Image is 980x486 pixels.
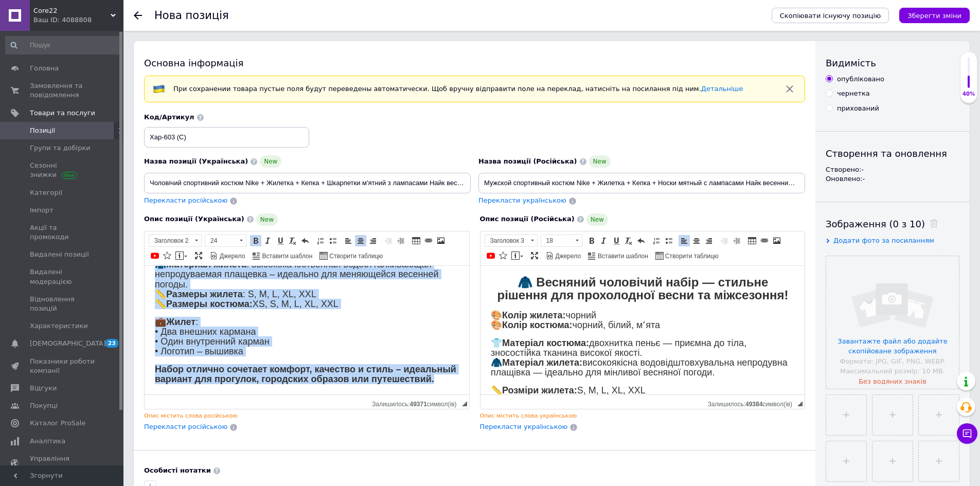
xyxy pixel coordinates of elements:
[529,250,540,261] a: Максимізувати
[22,72,109,82] strong: Матеріал костюма:
[746,235,758,246] a: Таблиця
[701,85,743,93] a: Детальніше
[10,98,312,118] strong: Набор отлично сочетает комфорт, качество и стиль – идеальный вариант для прогулок, городских обра...
[703,235,715,246] a: По правому краю
[10,44,180,64] span: 🎨 чорний 🎨 чорний, білий, мʼята
[510,250,525,261] a: Вставити повідомлення
[10,10,314,214] body: Редактор, 6FE7EB1A-1BA1-4F6F-96E2-AB0C71E3D88A
[478,157,577,165] span: Назва позиції (Російська)
[480,266,805,394] iframe: Редактор, 6FE7EB1A-1BA1-4F6F-96E2-AB0C71E3D88A
[144,157,248,165] span: Назва позиції (Українська)
[22,51,51,61] strong: Жилет
[462,401,467,406] span: Потягніть для зміни розмірів
[327,235,338,246] a: Вставити/видалити маркований список
[826,165,959,174] div: Створено: -
[731,235,742,246] a: Збільшити відступ
[22,119,97,130] strong: Розміри жилета:
[554,252,581,261] span: Джерело
[30,321,88,331] span: Характеристики
[218,252,245,261] span: Джерело
[144,412,470,420] div: Опис містить слова російською
[907,12,961,20] i: Зберегти зміни
[771,235,782,246] a: Зображення
[260,155,281,168] span: New
[30,339,106,348] span: [DEMOGRAPHIC_DATA]
[372,398,461,408] div: Кiлькiсть символiв
[478,196,566,204] span: Перекласти українською
[411,235,422,246] a: Таблиця
[541,235,582,247] a: 18
[144,196,227,204] span: Перекласти російською
[485,235,527,246] span: Заголовок 3
[355,235,366,246] a: По центру
[423,235,434,246] a: Вставити/Редагувати посилання (Ctrl+L)
[826,57,959,69] div: Видимість
[22,54,92,64] strong: Колір костюма:
[480,412,806,420] div: Опис містить слова українською
[208,250,247,261] a: Джерело
[480,215,575,223] span: Опис позиції (Російська)
[315,235,326,246] a: Вставити/видалити нумерований список
[105,339,118,348] span: 23
[299,235,311,246] a: Повернути (Ctrl+Z)
[30,454,95,473] span: Управління сайтом
[250,235,261,246] a: Жирний (Ctrl+B)
[383,235,394,246] a: Зменшити відступ
[162,250,173,261] a: Вставити іконку
[318,250,384,261] a: Створити таблицю
[586,250,650,261] a: Вставити шаблон
[960,91,977,98] div: 40%
[837,75,884,84] div: опубліковано
[435,235,447,246] a: Зображення
[173,85,743,93] span: При сохранении товара пустые поля будут переведены автоматически. Щоб вручну відправити поле на п...
[586,235,597,246] a: Жирний (Ctrl+B)
[193,250,204,261] a: Максимізувати
[679,235,690,246] a: По лівому краю
[30,206,54,215] span: Імпорт
[395,235,406,246] a: Збільшити відступ
[826,174,959,184] div: Оновлено: -
[30,109,95,118] span: Товари та послуги
[30,401,58,410] span: Покупці
[30,267,95,286] span: Видалені модерацією
[367,235,379,246] a: По правому краю
[759,235,770,246] a: Вставити/Редагувати посилання (Ctrl+L)
[144,113,194,121] span: Код/Артикул
[5,36,121,55] input: Пошук
[10,51,125,91] span: 💼 : • Два внешних кармана • Один внутренний карман • Логотип – вышивка
[826,218,959,230] div: Зображення (0 з 10)
[287,235,298,246] a: Видалити форматування
[205,235,236,246] span: 24
[719,235,730,246] a: Зменшити відступ
[30,64,59,73] span: Головна
[174,250,189,261] a: Вставити повідомлення
[22,23,98,33] strong: Размеры жилета
[691,235,702,246] a: По центру
[149,235,202,247] a: Заголовок 2
[144,423,227,430] span: Перекласти російською
[478,173,805,193] input: Наприклад, H&M жіноча сукня зелена 38 розмір вечірня максі з блискітками
[664,252,719,261] span: Створити таблицю
[144,466,211,474] b: Особисті нотатки
[33,6,111,15] span: Core22
[30,437,65,446] span: Аналітика
[30,250,89,259] span: Видалені позиції
[145,266,469,394] iframe: Редактор, 97968E42-976D-4DFD-8319-A12CB00F43D5
[30,161,95,179] span: Сезонні знижки
[343,235,354,246] a: По лівому краю
[328,252,383,261] span: Створити таблицю
[30,295,95,313] span: Відновлення позицій
[596,252,648,261] span: Вставити шаблон
[144,215,244,223] span: Опис позиції (Українська)
[256,213,278,226] span: New
[544,250,583,261] a: Джерело
[485,235,538,247] a: Заголовок 3
[30,143,91,153] span: Групи та добірки
[589,155,611,168] span: New
[833,237,934,244] span: Додати фото за посиланням
[826,147,959,160] div: Створення та оновлення
[30,188,62,197] span: Категорії
[598,235,610,246] a: Курсив (Ctrl+I)
[541,235,572,246] span: 18
[30,384,57,393] span: Відгуки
